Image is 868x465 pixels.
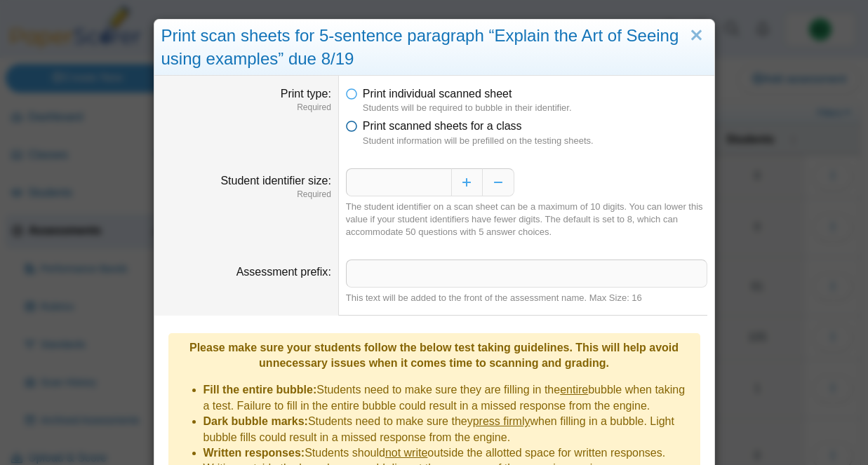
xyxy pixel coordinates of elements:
label: Print type [281,88,331,100]
li: Students need to make sure they when filling in a bubble. Light bubble fills could result in a mi... [203,414,693,445]
span: Print individual scanned sheet [363,88,512,100]
u: press firmly [473,415,530,427]
button: Decrease [483,168,514,196]
b: Fill the entire bubble: [203,384,317,396]
label: Student identifier size [220,175,330,187]
b: Dark bubble marks: [203,415,308,427]
dfn: Students will be required to bubble in their identifier. [363,102,707,114]
u: entire [560,384,588,396]
b: Written responses: [203,447,305,459]
label: Assessment prefix [236,266,331,278]
div: This text will be added to the front of the assessment name. Max Size: 16 [346,292,707,304]
div: Print scan sheets for 5-sentence paragraph “Explain the Art of Seeing using examples” due 8/19 [154,20,714,76]
u: not write [385,447,427,459]
li: Students need to make sure they are filling in the bubble when taking a test. Failure to fill in ... [203,382,693,414]
div: The student identifier on a scan sheet can be a maximum of 10 digits. You can lower this value if... [346,201,707,239]
span: Print scanned sheets for a class [363,120,522,132]
button: Increase [451,168,483,196]
dfn: Student information will be prefilled on the testing sheets. [363,135,707,147]
a: Close [686,24,707,48]
b: Please make sure your students follow the below test taking guidelines. This will help avoid unne... [189,342,679,369]
dfn: Required [161,102,331,114]
dfn: Required [161,189,331,201]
